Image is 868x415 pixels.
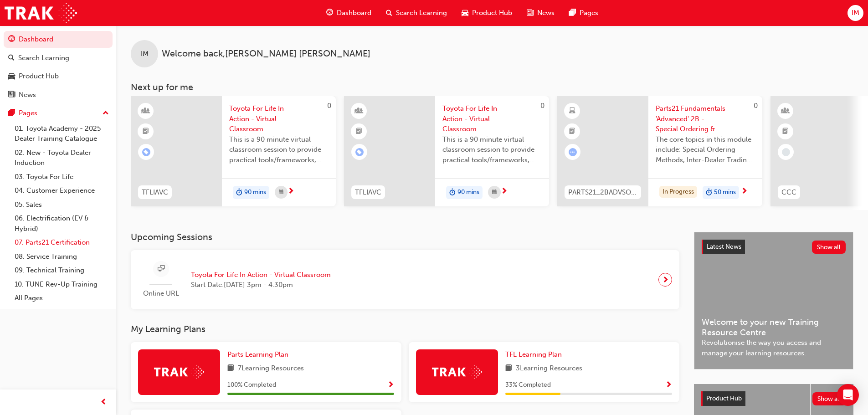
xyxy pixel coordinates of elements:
span: calendar-icon [492,187,497,198]
span: Welcome to your new Training Resource Centre [702,317,846,338]
span: IM [141,49,149,59]
a: 08. Service Training [11,250,113,264]
span: TFLIAVC [355,187,381,198]
span: 0 [754,102,758,110]
div: Open Intercom Messenger [837,384,859,406]
a: Dashboard [4,31,113,48]
button: IM [847,5,863,21]
img: Trak [154,365,204,379]
span: This is a 90 minute virtual classroom session to provide practical tools/frameworks, behaviours a... [442,134,542,165]
div: Product Hub [19,71,59,82]
span: learningRecordVerb_ATTEMPT-icon [569,148,577,156]
span: duration-icon [449,187,456,199]
button: Show Progress [665,379,672,391]
span: Show Progress [387,381,394,389]
span: Welcome back , [PERSON_NAME] [PERSON_NAME] [162,49,370,59]
span: car-icon [462,7,468,19]
span: learningResourceType_INSTRUCTOR_LED-icon [356,105,362,117]
span: duration-icon [706,187,712,199]
span: learningRecordVerb_NONE-icon [782,148,790,156]
span: TFL Learning Plan [505,350,562,359]
span: booktick-icon [569,126,575,138]
a: pages-iconPages [562,4,606,22]
a: Latest NewsShow all [702,240,846,254]
span: Pages [580,8,598,18]
span: 100 % Completed [227,380,276,390]
button: Pages [4,105,113,122]
span: 90 mins [244,187,266,198]
span: car-icon [8,72,15,81]
a: 02. New - Toyota Dealer Induction [11,146,113,170]
span: next-icon [501,188,508,196]
span: learningResourceType_ELEARNING-icon [569,105,575,117]
span: learningRecordVerb_ENROLL-icon [355,148,364,156]
span: This is a 90 minute virtual classroom session to provide practical tools/frameworks, behaviours a... [229,134,329,165]
span: calendar-icon [279,187,283,198]
span: pages-icon [569,7,576,19]
a: 10. TUNE Rev-Up Training [11,277,113,292]
span: booktick-icon [356,126,362,138]
span: 50 mins [714,187,736,198]
a: 04. Customer Experience [11,184,113,198]
span: guage-icon [8,36,15,44]
a: 03. Toyota For Life [11,170,113,184]
span: PARTS21_2BADVSO_0522_EL [568,187,637,198]
span: duration-icon [236,187,242,199]
a: 0TFLIAVCToyota For Life In Action - Virtual ClassroomThis is a 90 minute virtual classroom sessio... [344,96,549,206]
span: News [537,8,555,18]
span: up-icon [103,108,109,119]
span: learningResourceType_INSTRUCTOR_LED-icon [143,105,149,117]
div: Pages [19,108,37,118]
span: Latest News [707,243,741,251]
span: news-icon [527,7,534,19]
span: The core topics in this module include: Special Ordering Methods, Inter-Dealer Trading and Introd... [656,134,755,165]
span: book-icon [505,363,512,374]
h3: Upcoming Sessions [131,232,679,242]
span: search-icon [386,7,392,19]
img: Trak [5,3,77,23]
div: News [19,90,36,100]
span: Product Hub [706,395,742,402]
span: sessionType_ONLINE_URL-icon [158,263,164,275]
span: booktick-icon [782,126,789,138]
a: car-iconProduct Hub [454,4,519,22]
span: 0 [540,102,544,110]
a: 05. Sales [11,198,113,212]
span: IM [852,8,859,18]
span: CCC [781,187,796,198]
span: Dashboard [337,8,371,18]
a: News [4,87,113,103]
div: In Progress [659,186,697,198]
span: Toyota For Life In Action - Virtual Classroom [442,103,542,134]
span: Search Learning [396,8,447,18]
span: booktick-icon [143,126,149,138]
a: 0PARTS21_2BADVSO_0522_ELParts21 Fundamentals 'Advanced' 2B - Special Ordering & HeijunkaThe core ... [557,96,762,206]
a: search-iconSearch Learning [379,4,454,22]
button: Show all [812,392,847,405]
span: 0 [327,102,331,110]
span: Start Date: [DATE] 3pm - 4:30pm [191,280,331,290]
span: prev-icon [100,397,107,408]
a: All Pages [11,291,113,305]
span: learningRecordVerb_ENROLL-icon [142,148,150,156]
span: search-icon [8,54,15,62]
span: Revolutionise the way you access and manage your learning resources. [702,338,846,358]
span: learningResourceType_INSTRUCTOR_LED-icon [782,105,789,117]
button: Show all [812,241,846,254]
span: 90 mins [457,187,479,198]
span: Toyota For Life In Action - Virtual Classroom [229,103,329,134]
span: Parts Learning Plan [227,350,288,359]
span: Product Hub [472,8,512,18]
a: Parts Learning Plan [227,349,292,360]
a: Online URLToyota For Life In Action - Virtual ClassroomStart Date:[DATE] 3pm - 4:30pm [138,257,672,302]
a: Search Learning [4,50,113,67]
a: news-iconNews [519,4,562,22]
img: Trak [432,365,482,379]
a: Product HubShow all [701,391,846,406]
span: next-icon [288,188,294,196]
span: 33 % Completed [505,380,551,390]
span: guage-icon [326,7,333,19]
span: 7 Learning Resources [238,363,304,374]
